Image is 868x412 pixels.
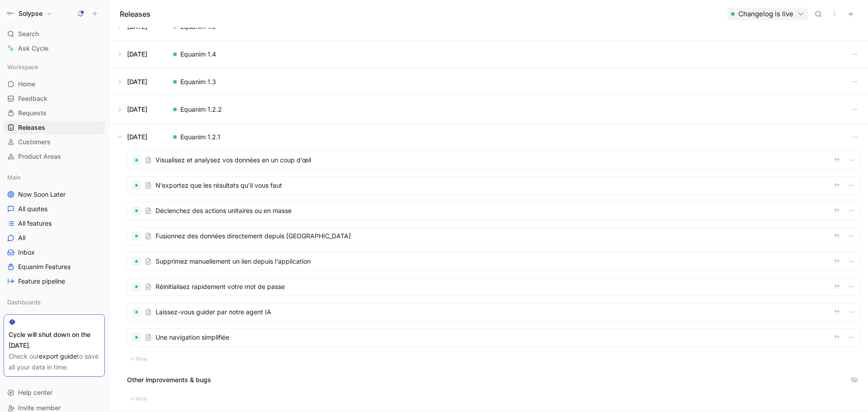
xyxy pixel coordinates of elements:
[4,275,105,288] a: Feature pipeline
[39,352,77,360] a: export guide
[18,80,35,89] span: Home
[18,204,47,213] span: All quotes
[7,173,21,182] span: Main
[18,248,35,257] span: Inbox
[4,295,105,312] div: Dashboards
[18,233,25,242] span: All
[120,9,151,19] h1: Releases
[4,135,105,149] a: Customers
[4,217,105,230] a: All features
[727,8,808,20] button: Changelog is live
[4,106,105,120] a: Requests
[4,92,105,105] a: Feedback
[4,188,105,201] a: Now Soon Later
[7,62,38,71] span: Workspace
[127,393,151,404] button: New
[9,351,100,373] div: Check our to save all your data in time.
[18,262,71,271] span: Equanim Features
[18,152,61,161] span: Product Areas
[4,386,105,399] div: Help center
[4,77,105,91] a: Home
[18,190,66,199] span: Now Soon Later
[4,27,105,41] div: Search
[18,388,52,396] span: Help center
[127,354,151,365] button: New
[4,60,105,74] div: Workspace
[18,404,61,412] span: Invite member
[4,170,105,288] div: MainNow Soon LaterAll quotesAll featuresAllInboxEquanim FeaturesFeature pipeline
[4,295,105,309] div: Dashboards
[4,150,105,163] a: Product Areas
[18,28,39,39] span: Search
[18,277,65,286] span: Feature pipeline
[18,94,47,103] span: Feedback
[7,298,41,307] span: Dashboards
[4,260,105,274] a: Equanim Features
[4,7,54,20] button: SolypseSolypse
[19,9,42,18] h1: Solypse
[6,9,15,18] img: Solypse
[4,246,105,259] a: Inbox
[4,231,105,245] a: All
[4,202,105,216] a: All quotes
[18,137,51,147] span: Customers
[18,219,52,228] span: All features
[18,109,47,118] span: Requests
[4,42,105,55] a: Ask Cycle
[18,123,45,132] span: Releases
[9,329,100,351] div: Cycle will shut down on the [DATE].
[4,121,105,134] a: Releases
[127,374,861,386] div: Other improvements & bugs
[18,43,48,54] span: Ask Cycle
[4,170,105,184] div: Main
